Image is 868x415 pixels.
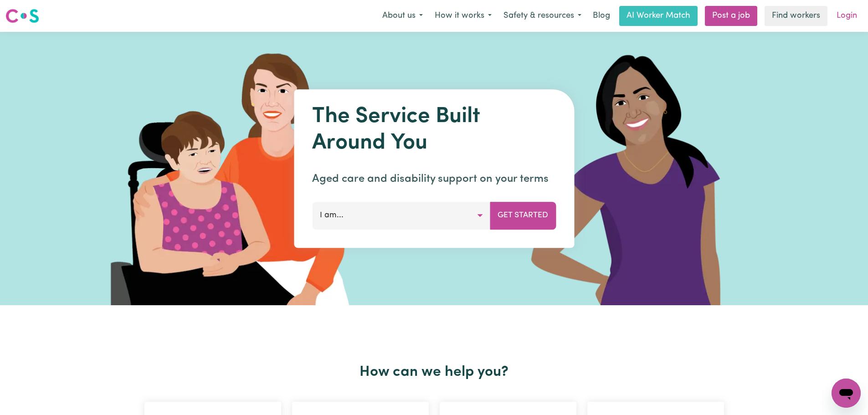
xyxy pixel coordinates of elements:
button: About us [376,6,429,26]
a: Blog [587,6,616,26]
iframe: Button to launch messaging window [832,379,861,408]
button: Get Started [490,202,556,229]
button: How it works [429,6,498,26]
button: Safety & resources [498,6,587,26]
a: Find workers [765,6,827,26]
a: Careseekers logo [5,5,39,26]
h2: How can we help you? [139,364,729,381]
img: Careseekers logo [5,8,39,24]
h1: The Service Built Around You [312,104,556,156]
p: Aged care and disability support on your terms [312,171,556,187]
button: I am... [312,202,490,229]
a: AI Worker Match [619,6,698,26]
a: Post a job [705,6,757,26]
a: Login [831,6,863,26]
